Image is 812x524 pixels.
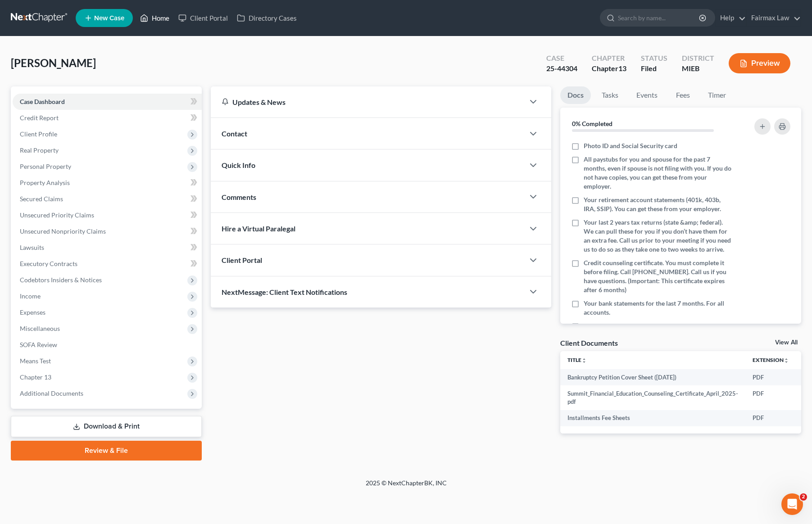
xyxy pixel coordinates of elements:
div: 25-44304 [546,63,577,74]
td: PDF [745,385,796,410]
div: Chapter [592,63,626,74]
div: 2025 © NextChapterBK, INC [150,479,663,495]
a: Unsecured Nonpriority Claims [13,223,202,239]
span: Executory Contracts [20,260,77,267]
span: SOFA Review [20,341,57,348]
a: View All [775,339,798,346]
a: Directory Cases [232,10,301,26]
td: Installments Fee Sheets [560,410,745,426]
span: Photo ID and Social Security card [584,141,677,150]
td: PDF [745,410,796,426]
span: [PERSON_NAME] [11,56,96,69]
a: Tasks [594,86,626,104]
a: Credit Report [13,110,202,126]
div: Case [546,53,577,63]
button: Preview [729,53,790,73]
span: Additional Documents [20,389,83,397]
a: Lawsuits [13,239,202,256]
span: Client Portal [222,256,262,264]
span: Contact [222,129,247,138]
span: Miscellaneous [20,325,60,332]
div: MIEB [682,63,714,74]
span: All paystubs for you and spouse for the past 7 months, even if spouse is not filing with you. If ... [584,155,733,191]
span: Property Analysis [20,179,70,186]
a: Fees [668,86,697,104]
span: Credit Report [20,114,59,122]
span: Codebtors Insiders & Notices [20,276,102,284]
span: 2 [800,493,807,501]
div: Chapter [592,53,626,63]
span: Real Property [20,146,59,154]
strong: 0% Completed [572,120,612,127]
span: Quick Info [222,161,255,169]
span: Chapter 13 [20,373,51,381]
a: Titleunfold_more [567,357,587,363]
span: Unsecured Priority Claims [20,211,94,219]
td: Bankruptcy Petition Cover Sheet ([DATE]) [560,369,745,385]
a: Review & File [11,441,202,461]
a: Home [136,10,174,26]
i: unfold_more [784,358,789,363]
a: Extensionunfold_more [753,357,789,363]
a: Unsecured Priority Claims [13,207,202,223]
span: Hire a Virtual Paralegal [222,224,295,233]
span: New Case [94,15,124,22]
a: Download & Print [11,416,202,437]
span: Expenses [20,308,45,316]
a: Help [716,10,746,26]
span: Comments [222,193,256,201]
a: Client Portal [174,10,232,26]
span: Means Test [20,357,51,365]
div: Filed [641,63,667,74]
div: District [682,53,714,63]
i: unfold_more [581,358,587,363]
span: Unsecured Nonpriority Claims [20,227,106,235]
div: Status [641,53,667,63]
span: Client Profile [20,130,57,138]
span: NextMessage: Client Text Notifications [222,288,347,296]
a: SOFA Review [13,337,202,353]
a: Property Analysis [13,175,202,191]
span: Your last 2 years tax returns (state &amp; federal). We can pull these for you if you don’t have ... [584,218,733,254]
a: Docs [560,86,591,104]
span: 13 [618,64,626,72]
span: Credit counseling certificate. You must complete it before filing. Call [PHONE_NUMBER]. Call us i... [584,258,733,294]
span: Case Dashboard [20,98,65,105]
a: Fairmax Law [747,10,801,26]
iframe: Intercom live chat [781,493,803,515]
a: Events [629,86,665,104]
a: Executory Contracts [13,256,202,272]
span: Your bank statements for the last 7 months. For all accounts. [584,299,733,317]
a: Timer [701,86,733,104]
span: Lawsuits [20,244,44,251]
div: Updates & News [222,97,514,107]
div: Client Documents [560,338,618,348]
td: Summit_Financial_Education_Counseling_Certificate_April_2025-pdf [560,385,745,410]
span: Secured Claims [20,195,63,203]
input: Search by name... [618,9,700,26]
a: Case Dashboard [13,94,202,110]
span: Personal Property [20,163,71,170]
span: Your retirement account statements (401k, 403b, IRA, SSIP). You can get these from your employer. [584,195,733,213]
span: Please bring all of your bills and letters. Do not throw them away. [584,321,733,339]
span: Income [20,292,41,300]
td: PDF [745,369,796,385]
a: Secured Claims [13,191,202,207]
